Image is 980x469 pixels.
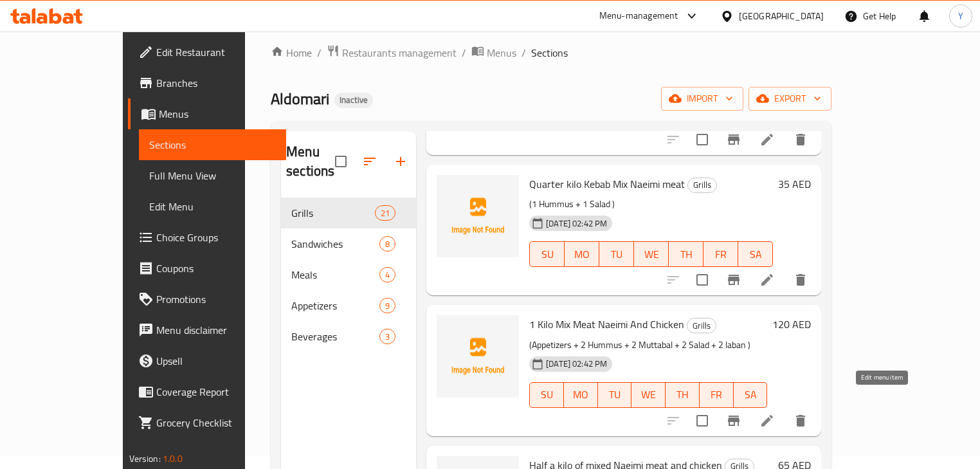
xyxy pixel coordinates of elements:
[156,291,277,307] span: Promotions
[159,106,277,122] span: Menus
[541,217,612,230] span: [DATE] 02:42 PM
[599,8,678,24] div: Menu-management
[709,245,733,264] span: FR
[271,84,329,113] span: Aldomari
[129,450,161,467] span: Version:
[739,9,824,23] div: [GEOGRAPHIC_DATA]
[687,318,716,333] div: Grills
[785,405,816,436] button: delete
[718,405,749,436] button: Branch-specific-item
[354,146,385,177] span: Sort sections
[281,290,416,321] div: Appetizers9
[128,37,287,68] a: Edit Restaurant
[529,382,564,408] button: SU
[529,196,773,212] p: (1 Hummus + 1 Salad )
[291,236,379,252] span: Sandwiches
[139,191,287,222] a: Edit Menu
[128,98,287,129] a: Menus
[529,241,565,267] button: SU
[471,44,516,61] a: Menus
[529,337,767,353] p: (Appetizers + 2 Hummus + 2 Muttabal + 2 Salad + 2 laban )
[535,385,559,404] span: SU
[271,44,831,61] nav: breadcrumb
[156,75,277,91] span: Branches
[535,245,559,264] span: SU
[529,315,684,334] span: 1 Kilo Mix Meat Naeimi And Chicken
[599,241,634,267] button: TU
[128,253,287,284] a: Coupons
[785,124,816,155] button: delete
[705,385,729,404] span: FR
[163,450,183,467] span: 1.0.0
[634,241,669,267] button: WE
[674,245,698,264] span: TH
[281,228,416,259] div: Sandwiches8
[281,198,416,228] div: Grills21
[281,192,416,357] nav: Menu sections
[128,68,287,98] a: Branches
[156,415,277,430] span: Grocery Checklist
[631,382,666,408] button: WE
[379,298,395,313] div: items
[598,382,632,408] button: TU
[128,345,287,376] a: Upsell
[564,382,598,408] button: MO
[437,315,519,398] img: 1 Kilo Mix Meat Naeimi And Chicken
[385,146,416,177] button: Add section
[317,45,322,60] li: /
[291,205,375,221] span: Grills
[703,241,738,267] button: FR
[327,148,354,175] span: Select all sections
[759,91,821,107] span: export
[128,407,287,438] a: Grocery Checklist
[376,207,395,219] span: 21
[604,245,629,264] span: TU
[379,267,395,282] div: items
[666,382,700,408] button: TH
[687,318,716,333] span: Grills
[437,175,519,257] img: Quarter kilo Kebab Mix Naeimi meat
[128,376,287,407] a: Coverage Report
[327,44,457,61] a: Restaurants management
[128,222,287,253] a: Choice Groups
[772,315,811,333] h6: 120 AED
[570,245,594,264] span: MO
[669,241,703,267] button: TH
[522,45,526,60] li: /
[700,382,734,408] button: FR
[291,298,379,313] span: Appetizers
[380,269,395,281] span: 4
[156,44,277,60] span: Edit Restaurant
[291,267,379,282] span: Meals
[380,300,395,312] span: 9
[739,385,763,404] span: SA
[958,9,963,23] span: Y
[156,261,277,276] span: Coupons
[637,385,660,404] span: WE
[462,45,466,60] li: /
[541,358,612,370] span: [DATE] 02:42 PM
[334,95,373,106] span: Inactive
[375,205,395,221] div: items
[661,87,743,111] button: import
[785,264,816,295] button: delete
[380,238,395,250] span: 8
[529,174,685,194] span: Quarter kilo Kebab Mix Naeimi meat
[156,322,277,338] span: Menu disclaimer
[689,126,716,153] span: Select to update
[342,45,457,60] span: Restaurants management
[718,124,749,155] button: Branch-specific-item
[156,230,277,245] span: Choice Groups
[738,241,773,267] button: SA
[778,175,811,193] h6: 35 AED
[759,132,775,147] a: Edit menu item
[291,329,379,344] span: Beverages
[749,87,831,111] button: export
[565,241,599,267] button: MO
[734,382,768,408] button: SA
